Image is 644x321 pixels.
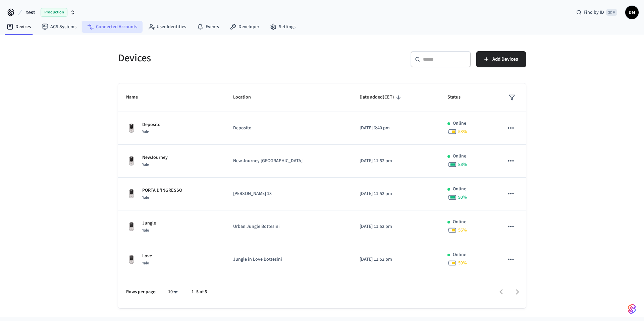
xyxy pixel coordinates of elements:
[571,6,623,18] div: Find by ID⌘ K
[447,92,469,103] span: Status
[360,157,431,165] p: [DATE] 11:52 pm
[118,83,526,276] table: sticky table
[233,223,344,230] p: Urban Jungle Bottesini
[265,21,301,33] a: Settings
[458,128,467,135] span: 53 %
[453,153,466,160] p: Online
[224,21,265,33] a: Developer
[143,21,192,33] a: User Identities
[26,8,35,16] span: test
[233,157,344,165] p: New Journey [GEOGRAPHIC_DATA]
[584,9,604,16] span: Find by ID
[626,6,638,18] span: DM
[453,218,466,226] p: Online
[625,6,639,19] button: DM
[360,92,403,103] span: Date added(CET)
[360,125,431,132] p: [DATE] 6:40 pm
[126,156,137,167] img: Yale Assure Touchscreen Wifi Smart Lock, Satin Nickel, Front
[142,228,149,233] span: Yale
[126,288,157,296] p: Rows per page:
[192,21,224,33] a: Events
[360,223,431,230] p: [DATE] 11:52 pm
[36,21,82,33] a: ACS Systems
[126,221,137,232] img: Yale Assure Touchscreen Wifi Smart Lock, Satin Nickel, Front
[41,8,67,17] span: Production
[142,253,152,260] p: Love
[126,189,137,199] img: Yale Assure Touchscreen Wifi Smart Lock, Satin Nickel, Front
[458,161,467,168] span: 88 %
[142,187,182,194] p: PORTA D'INGRESSO
[458,260,467,266] span: 59 %
[233,92,260,103] span: Location
[233,190,344,197] p: [PERSON_NAME] 13
[1,21,36,33] a: Devices
[142,162,149,168] span: Yale
[360,256,431,263] p: [DATE] 11:52 pm
[142,154,168,161] p: NewJourney
[142,129,149,135] span: Yale
[126,123,137,134] img: Yale Assure Touchscreen Wifi Smart Lock, Satin Nickel, Front
[142,121,161,128] p: Deposito
[453,251,466,258] p: Online
[118,51,318,65] h5: Devices
[142,260,149,266] span: Yale
[233,256,344,263] p: Jungle in Love Bottesini
[126,92,147,103] span: Name
[233,125,344,132] p: Deposito
[142,195,149,200] span: Yale
[165,287,181,297] div: 10
[492,55,518,64] span: Add Devices
[82,21,143,33] a: Connected Accounts
[476,51,526,67] button: Add Devices
[453,186,466,193] p: Online
[458,194,467,201] span: 90 %
[142,220,156,227] p: Jungle
[360,190,431,197] p: [DATE] 11:52 pm
[628,304,636,314] img: SeamLogoGradient.69752ec5.svg
[458,227,467,234] span: 56 %
[126,254,137,265] img: Yale Assure Touchscreen Wifi Smart Lock, Satin Nickel, Front
[192,288,207,296] p: 1–5 of 5
[453,120,466,127] p: Online
[606,9,617,16] span: ⌘ K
